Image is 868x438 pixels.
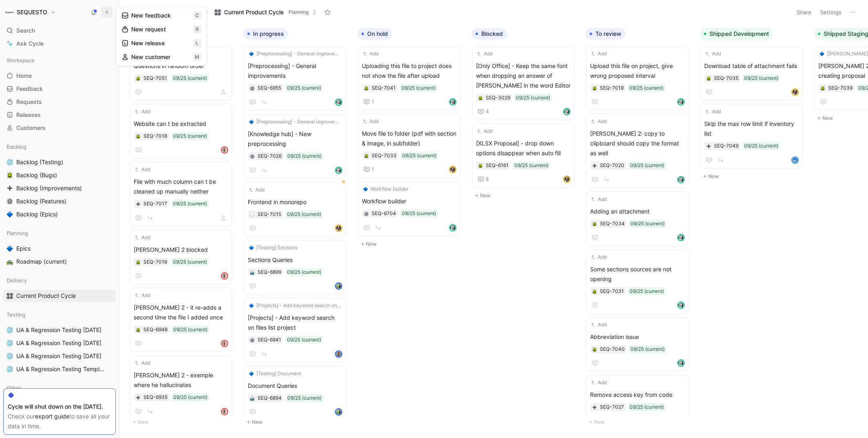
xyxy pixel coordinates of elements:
[372,209,396,218] div: SEQ-6704
[358,181,460,236] a: 🔷Workflow builderWorkflow builder09/25 (current)avatar
[248,129,342,149] span: [Knowledge hub] - New preprocessing
[586,46,688,110] a: AddUpload this file on project, give wrong proposed interval09/25 (current)avatar
[704,61,799,71] span: Download table of attachment fails
[143,74,167,82] div: SEQ-7051
[249,245,254,250] img: 🔷
[5,8,13,16] img: SEQUESTO
[792,157,798,163] img: avatar
[595,30,621,38] span: To review
[193,11,201,20] span: c
[16,184,82,192] span: Backlog (Improvements)
[590,50,608,58] button: Add
[3,308,116,321] div: Testing
[5,170,15,180] button: 🪲
[3,182,116,194] a: ➕Backlog (Improvements)
[173,200,207,208] div: 09/25 (current)
[704,108,722,116] button: Add
[450,167,456,172] img: avatar
[792,89,798,95] img: avatar
[600,161,624,169] div: SEQ-7020
[249,211,255,217] button: ☁️
[258,210,281,218] div: SEQ-7015
[118,22,205,36] button: New requestr
[16,85,43,93] span: Feedback
[143,132,167,140] div: SEQ-7018
[706,143,712,149] div: ➕
[476,139,571,158] span: [XLSX Proposal] - drop down options disappear when auto fill
[244,298,346,363] a: 🔷[Projects] - Add keyword search on files list project[Projects] - Add keyword search on files li...
[173,258,207,266] div: 09/25 (current)
[258,152,282,160] div: SEQ-7026
[3,37,116,50] a: Ask Cycle
[7,211,13,218] img: 🔷
[3,274,116,286] div: Delivery
[7,310,25,319] span: Testing
[476,61,571,90] span: [Only Office] - Keep the same font when dropping an answer of [PERSON_NAME] in the word Editor
[402,152,436,160] div: 09/25 (current)
[586,191,688,246] a: AddAdding an attachment09/25 (current)avatar
[590,129,685,158] span: [PERSON_NAME] 2: copy to clipboard should copy the format as well
[7,185,13,191] img: ➕
[3,169,116,181] a: 🪲Backlog (Bugs)
[820,86,825,91] img: 🪲
[249,51,254,56] img: 🔷
[136,260,141,265] img: 🪲
[586,28,626,40] button: To review
[16,244,31,253] span: Epics
[471,191,579,200] button: New
[3,156,116,168] a: 🌐Backlog (Testing)
[248,61,342,81] span: [Preprocessing] - General improvements
[135,259,141,265] button: 🪲
[253,30,284,38] span: In progress
[3,122,116,134] a: Customers
[249,269,255,275] div: 🤖
[173,326,207,334] div: 09/25 (current)
[362,129,456,148] span: Move file to folder (pdf with section & image, in subfolder)
[16,124,46,132] span: Customers
[258,84,281,92] div: SEQ-6955
[248,197,342,207] span: Frontend in monorepo
[478,96,483,101] img: 🪲
[564,176,570,182] img: avatar
[5,196,15,206] button: ⚙️
[476,174,491,184] button: 8
[364,211,369,216] div: ⚙️
[486,161,509,169] div: SEQ-6161
[7,276,27,284] span: Delivery
[136,134,141,139] img: 🪲
[630,220,665,228] div: 09/25 (current)
[362,185,410,193] button: 🔷Workflow builder
[590,61,685,81] span: Upload this file on project, give wrong proposed interval
[586,317,688,372] a: AddAbbreviation issue09/25 (current)avatar
[248,255,342,265] span: Sections Queries
[592,85,597,91] button: 🪲
[678,177,684,183] img: avatar
[700,172,807,181] button: New
[367,30,388,38] span: On hold
[3,274,116,302] div: Delivery🎛️Current Product Cycle
[244,114,346,179] a: 🔷[Preprocessing] - General improvements[Knowledge hub] - New preprocessing09/25 (current)avatar
[793,7,815,18] button: Share
[478,95,483,101] div: 🪲
[16,39,44,48] span: Ask Cycle
[592,288,597,294] button: 🪲
[244,182,346,237] a: AddFrontend in monorepo09/25 (current)avatar
[248,50,342,58] button: 🔷[Preprocessing] - General improvements
[590,321,608,329] button: Add
[16,258,67,266] span: Roadmap (current)
[700,28,773,40] button: Shipped Development
[714,142,738,150] div: SEQ-7049
[3,227,116,239] div: Planning
[243,28,288,40] button: In progress
[629,84,663,92] div: 09/25 (current)
[828,84,853,92] div: SEQ-7039
[706,144,711,149] img: ➕
[630,287,664,295] div: 09/25 (current)
[476,127,494,135] button: Add
[7,245,13,252] img: 🔷
[3,24,116,37] div: Search
[3,195,116,207] a: ⚙️Backlog (Features)
[287,84,321,92] div: 09/25 (current)
[143,200,167,208] div: SEQ-7017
